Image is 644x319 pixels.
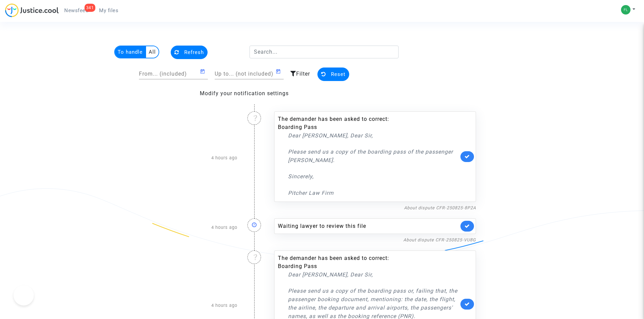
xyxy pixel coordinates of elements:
[278,123,459,131] li: Boarding Pass
[276,68,284,76] button: Open calendar
[288,172,459,181] p: Sincerely,
[184,49,204,55] span: Refresh
[200,90,289,97] a: Modify your notification settings
[14,285,34,305] iframe: Help Scout Beacon - Open
[163,105,242,212] div: 4 hours ago
[288,131,459,140] p: Dear [PERSON_NAME], Dear Sir,
[252,254,259,260] i: ❔
[200,68,208,76] button: Open calendar
[403,237,476,242] a: About dispute CFR-250825-VU8G
[163,212,242,244] div: 4 hours ago
[331,71,345,77] span: Reset
[621,5,630,15] img: 27626d57a3ba4a5b969f53e3f2c8e71c
[249,46,399,58] input: Search...
[278,262,459,270] li: Boarding Pass
[404,205,476,210] a: About dispute CFR-250825-8P2A
[296,71,310,77] span: Filter
[146,46,159,58] multi-toggle-item: All
[94,5,124,16] a: My files
[5,3,59,17] img: jc-logo.svg
[171,46,208,59] button: Refresh
[288,148,459,164] p: Please send us a copy of the boarding pass of the passenger [PERSON_NAME].
[115,46,146,58] multi-toggle-item: To handle
[317,68,349,81] button: Reset
[278,115,459,197] div: The demander has been asked
[288,270,459,279] p: Dear [PERSON_NAME], Dear Sir,
[288,189,459,197] p: Pitcher Law Firm
[59,5,94,16] a: 341Newsfeed
[85,4,96,12] div: 341
[252,115,259,121] i: ❔
[362,255,389,261] span: to correct:
[362,116,389,122] span: to correct:
[278,222,459,230] div: Waiting lawyer to review this file
[64,7,88,14] span: Newsfeed
[99,7,118,14] span: My files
